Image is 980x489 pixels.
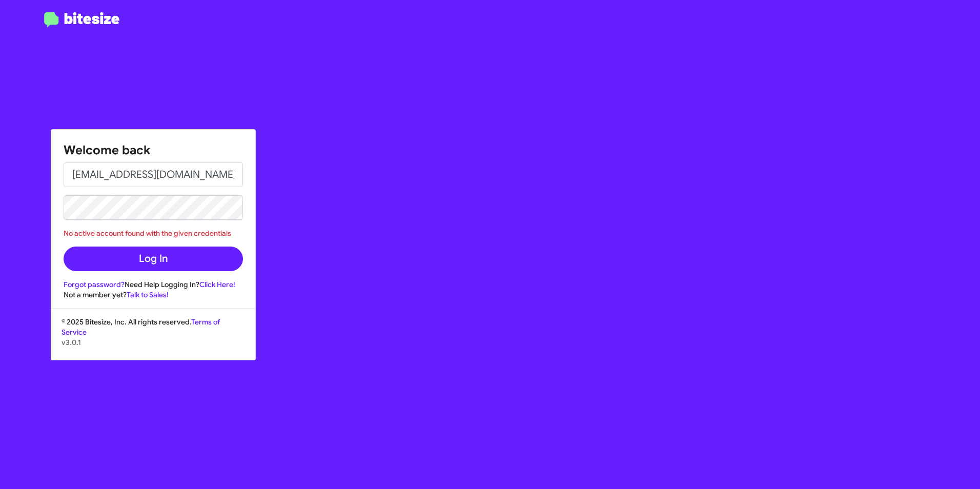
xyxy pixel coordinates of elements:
div: No active account found with the given credentials [64,228,243,238]
a: Talk to Sales! [127,290,169,299]
div: Need Help Logging In? [64,279,243,290]
button: Log In [64,247,243,271]
a: Forgot password? [64,280,125,289]
h1: Welcome back [64,142,243,158]
p: v3.0.1 [62,337,245,348]
div: © 2025 Bitesize, Inc. All rights reserved. [51,317,255,360]
div: Not a member yet? [64,290,243,300]
input: Email address [64,162,243,187]
a: Terms of Service [62,317,220,337]
a: Click Here! [199,280,235,289]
